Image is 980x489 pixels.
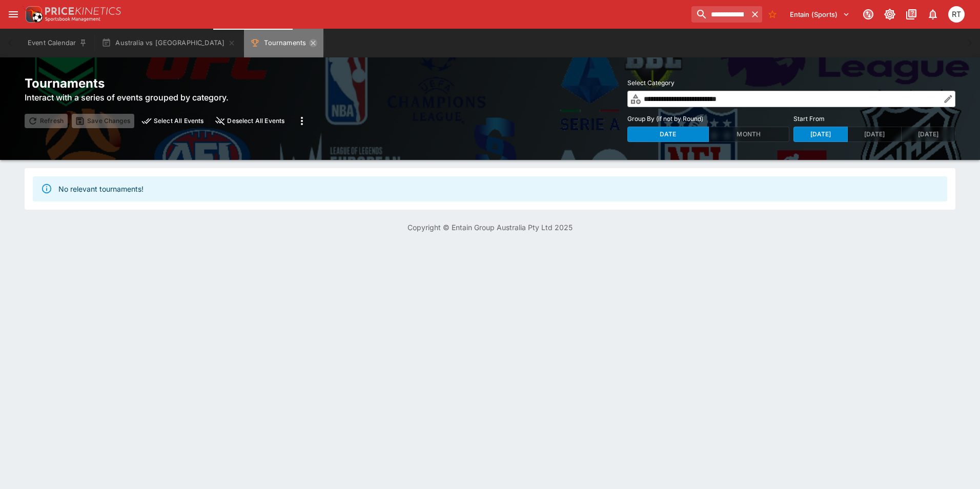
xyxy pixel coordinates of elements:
[902,5,921,24] button: Documentation
[793,127,955,142] div: Start From
[25,75,311,91] h2: Tournaments
[945,3,968,26] button: Richard Tatton
[95,29,242,57] button: Australia vs [GEOGRAPHIC_DATA]
[58,179,144,198] div: No relevant tournaments!
[627,127,789,142] div: Group By (if not by Round)
[138,114,208,128] button: preview
[924,5,942,24] button: Notifications
[244,29,323,57] button: Tournaments
[627,127,709,142] button: Date
[691,6,748,23] input: search
[23,4,43,25] img: PriceKinetics Logo
[22,29,93,57] button: Event Calendar
[45,7,121,15] img: PriceKinetics
[627,111,789,127] label: Group By (if not by Round)
[847,127,902,142] button: [DATE]
[793,111,955,127] label: Start From
[881,5,899,24] button: Toggle light/dark mode
[859,5,877,24] button: Connected to PK
[293,112,311,130] button: more
[948,6,965,23] div: Richard Tatton
[627,75,955,91] label: Select Category
[4,5,23,24] button: open drawer
[793,127,848,142] button: [DATE]
[764,6,781,23] button: No Bookmarks
[901,127,955,142] button: [DATE]
[708,127,790,142] button: Month
[45,17,100,22] img: Sportsbook Management
[784,6,856,23] button: Select Tenant
[212,114,289,128] button: close
[25,91,311,104] h6: Interact with a series of events grouped by category.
